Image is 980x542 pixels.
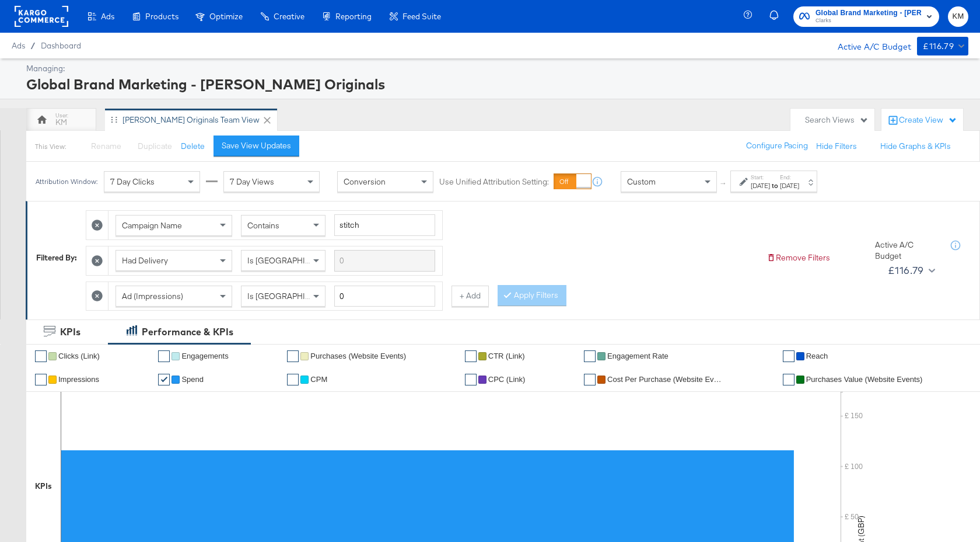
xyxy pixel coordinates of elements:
span: Custom [627,176,656,187]
span: Creative [274,12,304,21]
input: Enter a search term [334,214,435,236]
span: ↑ [718,182,729,186]
a: ✔ [465,350,477,362]
button: Remove Filters [766,252,830,263]
div: KM [55,117,67,128]
span: Impressions [58,375,99,384]
button: Global Brand Marketing - [PERSON_NAME] OriginalsClarks [793,6,939,27]
label: Use Unified Attribution Setting: [439,176,549,187]
div: This View: [35,142,66,151]
span: Purchases Value (Website Events) [806,375,923,384]
div: Filtered By: [36,252,77,263]
label: Start: [751,173,770,181]
div: Active A/C Budget [825,37,911,54]
div: Performance & KPIs [142,325,233,339]
a: ✔ [465,374,477,385]
span: Engagements [181,352,228,360]
span: Duplicate [138,141,172,151]
span: 7 Day Views [230,176,274,187]
span: Ads [101,12,114,21]
strong: to [770,181,780,190]
button: Hide Filters [816,141,857,152]
span: Engagement Rate [607,352,668,360]
span: CPM [310,375,327,384]
label: End: [780,173,799,181]
a: ✔ [35,350,47,362]
a: ✔ [287,374,299,385]
button: + Add [452,286,489,307]
span: KM [953,10,964,23]
div: Managing: [26,63,965,74]
div: Global Brand Marketing - [PERSON_NAME] Originals [26,74,965,94]
button: Configure Pacing [738,135,816,157]
span: Global Brand Marketing - [PERSON_NAME] Originals [815,7,922,19]
div: KPIs [35,481,52,492]
span: Spend [181,375,204,384]
span: Conversion [344,176,386,187]
a: ✔ [584,374,596,385]
button: Delete [181,141,205,152]
a: ✔ [35,374,47,385]
span: Clarks [815,16,922,26]
span: Had Delivery [122,255,168,266]
input: Enter a number [334,286,435,307]
a: ✔ [783,350,794,362]
span: / [25,41,41,50]
div: Attribution Window: [35,178,98,186]
span: Clicks (Link) [58,352,100,360]
span: Reach [806,352,828,360]
span: 7 Day Clicks [110,176,155,187]
button: £116.79 [917,37,968,55]
div: [DATE] [780,181,799,190]
span: Feed Suite [402,12,441,21]
div: Create View [899,114,957,126]
a: ✔ [783,374,794,385]
span: Is [GEOGRAPHIC_DATA] [247,255,337,266]
button: Hide Graphs & KPIs [880,141,951,152]
span: Rename [91,141,121,151]
span: Reporting [335,12,372,21]
div: £116.79 [888,262,924,279]
span: Ad (Impressions) [122,291,183,301]
input: Enter a search term [334,250,435,272]
a: Dashboard [41,41,81,50]
span: Ads [12,41,25,50]
a: ✔ [158,350,170,362]
span: CTR (Link) [488,352,525,360]
div: [PERSON_NAME] Originals Team View [123,114,260,126]
span: Campaign Name [122,220,182,231]
div: Drag to reorder tab [111,116,117,123]
div: £116.79 [923,39,954,54]
div: [DATE] [751,181,770,190]
div: Search Views [805,114,869,126]
span: CPC (Link) [488,375,526,384]
span: Purchases (Website Events) [310,352,406,360]
button: KM [948,6,968,27]
span: Cost Per Purchase (Website Events) [607,375,724,384]
span: Is [GEOGRAPHIC_DATA] [247,291,337,301]
div: Save View Updates [222,140,291,151]
button: £116.79 [883,261,937,280]
span: Products [145,12,178,21]
div: KPIs [60,325,80,339]
button: Save View Updates [213,135,299,157]
a: ✔ [584,350,596,362]
a: ✔ [287,350,299,362]
a: ✔ [158,374,170,385]
div: Active A/C Budget [875,239,939,261]
span: Contains [247,220,279,231]
span: Optimize [209,12,243,21]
